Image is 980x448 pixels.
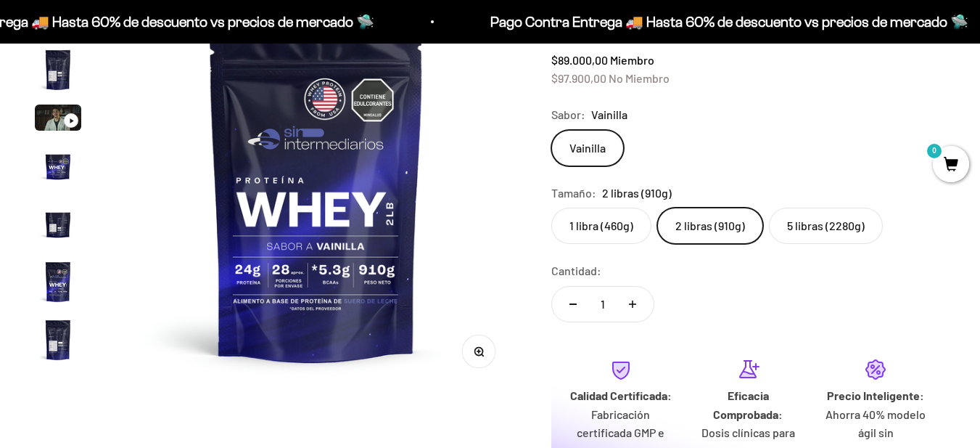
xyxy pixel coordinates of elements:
[570,388,672,402] strong: Calidad Certificada:
[602,184,672,203] span: 2 libras (910g)
[551,261,601,280] label: Cantidad:
[35,105,81,135] button: Ir al artículo 3
[35,142,81,189] img: Proteína Whey - Vainilla
[35,46,81,97] button: Ir al artículo 2
[591,105,627,124] span: Vainilla
[551,53,608,67] span: $89.000,00
[551,105,585,124] legend: Sabor:
[551,71,606,85] span: $97.900,00
[827,388,924,402] strong: Precio Inteligente:
[35,200,81,251] button: Ir al artículo 5
[35,46,81,93] img: Proteína Whey - Vainilla
[926,142,943,160] mark: 0
[612,287,654,322] button: Aumentar cantidad
[35,317,81,363] img: Proteína Whey - Vainilla
[933,158,969,174] a: 0
[551,184,596,203] legend: Tamaño:
[35,317,81,367] button: Ir al artículo 7
[609,71,670,85] span: No Miembro
[35,258,81,309] button: Ir al artículo 6
[35,200,81,247] img: Proteína Whey - Vainilla
[552,287,594,322] button: Reducir cantidad
[35,142,81,193] button: Ir al artículo 4
[35,258,81,305] img: Proteína Whey - Vainilla
[610,53,654,67] span: Miembro
[488,10,966,33] p: Pago Contra Entrega 🚚 Hasta 60% de descuento vs precios de mercado 🛸
[713,388,783,421] strong: Eficacia Comprobada:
